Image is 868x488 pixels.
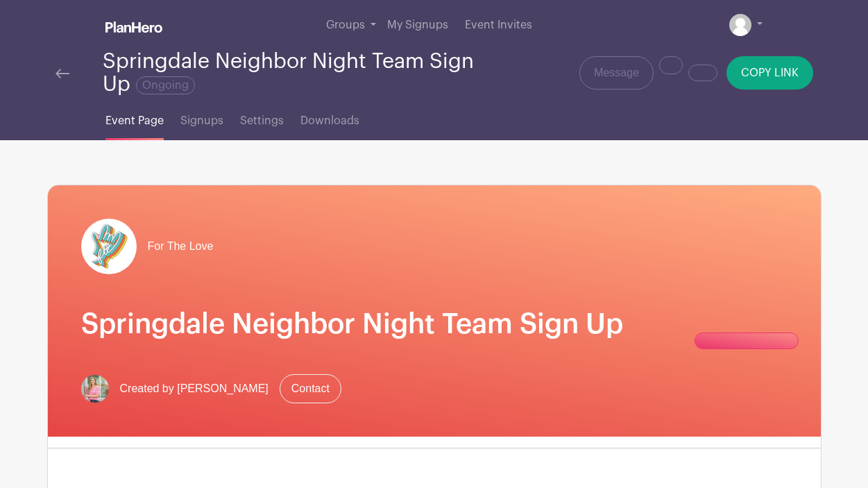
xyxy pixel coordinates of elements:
[594,65,639,81] span: Message
[81,219,137,274] img: pageload-spinner.gif
[81,375,109,403] img: 2x2%20headshot.png
[148,238,214,255] span: For The Love
[326,19,365,31] span: Groups
[300,112,359,129] span: Downloads
[726,56,813,90] button: COPY LINK
[579,56,654,90] a: Message
[300,96,359,140] a: Downloads
[103,50,479,96] div: Springdale Neighbor Night Team Sign Up
[105,96,164,140] a: Event Page
[741,67,799,78] span: COPY LINK
[240,112,284,129] span: Settings
[180,96,223,140] a: Signups
[465,19,532,31] span: Event Invites
[56,69,69,78] img: back-arrow-29a5d9b10d5bd6ae65dc969a981735edf675c4d7a1fe02e03b50dbd4ba3cdb55.svg
[105,112,164,129] span: Event Page
[240,96,284,140] a: Settings
[120,380,269,397] span: Created by [PERSON_NAME]
[105,22,162,33] img: logo_white-6c42ec7e38ccf1d336a20a19083b03d10ae64f83f12c07503d8b9e83406b4c7d.svg
[81,308,788,341] h1: Springdale Neighbor Night Team Sign Up
[280,374,341,403] a: Contact
[180,112,223,129] span: Signups
[136,76,195,94] span: Ongoing
[729,14,751,36] img: default-ce2991bfa6775e67f084385cd625a349d9dcbb7a52a09fb2fda1e96e2d18dcdb.png
[387,19,448,31] span: My Signups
